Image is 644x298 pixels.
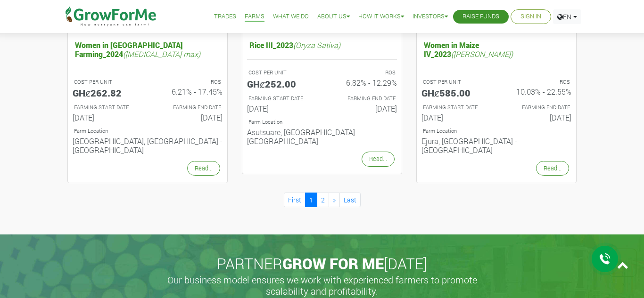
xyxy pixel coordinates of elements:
[505,104,570,112] p: FARMING END DATE
[421,113,489,122] h6: [DATE]
[248,95,314,103] p: FARMING START DATE
[317,193,329,207] a: 2
[123,49,200,59] i: ([MEDICAL_DATA] max)
[156,104,221,112] p: FARMING END DATE
[423,104,488,112] p: FARMING START DATE
[330,95,396,103] p: FARMING END DATE
[504,113,571,122] h6: [DATE]
[423,78,488,86] p: COST PER UNIT
[156,78,221,86] p: ROS
[451,49,513,59] i: ([PERSON_NAME])
[247,78,315,89] h5: GHȼ252.00
[73,137,223,154] h6: [GEOGRAPHIC_DATA], [GEOGRAPHIC_DATA] - [GEOGRAPHIC_DATA]
[421,38,571,61] h5: Women in Maize IV_2023
[536,161,569,176] a: Read...
[73,38,223,61] h5: Women in [GEOGRAPHIC_DATA] Farming_2024
[247,104,315,113] h6: [DATE]
[329,104,397,113] h6: [DATE]
[248,69,314,77] p: COST PER UNIT
[74,127,221,135] p: Location of Farm
[504,87,571,96] h6: 10.03% - 22.55%
[305,193,317,207] a: 1
[74,104,139,112] p: FARMING START DATE
[157,274,487,297] h5: Our business model ensures we work with experienced farmers to promote scalability and profitabil...
[155,87,223,96] h6: 6.21% - 17.45%
[520,12,541,22] a: Sign In
[284,193,305,207] a: First
[362,152,395,166] a: Read...
[73,113,140,122] h6: [DATE]
[273,12,309,22] a: What We Do
[74,78,139,86] p: COST PER UNIT
[421,137,571,154] h6: Ejura, [GEOGRAPHIC_DATA] - [GEOGRAPHIC_DATA]
[64,255,580,273] h2: PARTNER [DATE]
[67,193,577,207] nav: Page Navigation
[505,78,570,86] p: ROS
[333,195,336,204] span: »
[245,12,264,22] a: Farms
[248,118,396,126] p: Location of Farm
[421,87,489,98] h5: GHȼ585.00
[423,127,570,135] p: Location of Farm
[462,12,499,22] a: Raise Funds
[282,253,384,274] span: GROW FOR ME
[73,87,140,98] h5: GHȼ262.82
[317,12,350,22] a: About Us
[358,12,404,22] a: How it Works
[155,113,223,122] h6: [DATE]
[214,12,236,22] a: Trades
[293,40,340,50] i: (Oryza Sativa)
[247,38,397,52] h5: Rice III_2023
[413,12,448,22] a: Investors
[187,161,220,176] a: Read...
[329,78,397,87] h6: 6.82% - 12.29%
[330,69,396,77] p: ROS
[339,193,361,207] a: Last
[553,9,581,24] a: EN
[247,128,397,145] h6: Asutsuare, [GEOGRAPHIC_DATA] - [GEOGRAPHIC_DATA]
